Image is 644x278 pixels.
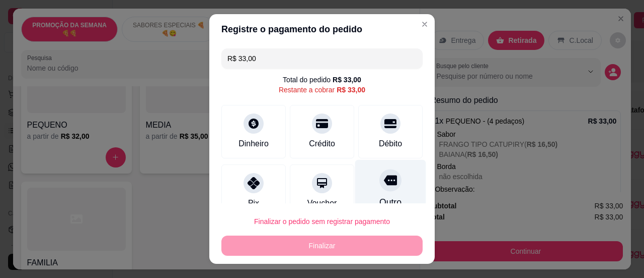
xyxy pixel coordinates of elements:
[309,138,335,150] div: Crédito
[248,197,259,209] div: Pix
[379,196,401,209] div: Outro
[337,85,365,95] div: R$ 33,00
[283,75,361,85] div: Total do pedido
[333,75,361,85] div: R$ 33,00
[379,138,402,150] div: Débito
[279,85,365,95] div: Restante a cobrar
[227,48,417,69] input: Ex.: hambúrguer de cordeiro
[221,211,423,232] button: Finalizar o pedido sem registrar pagamento
[238,138,269,150] div: Dinheiro
[307,197,337,209] div: Voucher
[209,14,435,44] header: Registre o pagamento do pedido
[417,16,433,32] button: Close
